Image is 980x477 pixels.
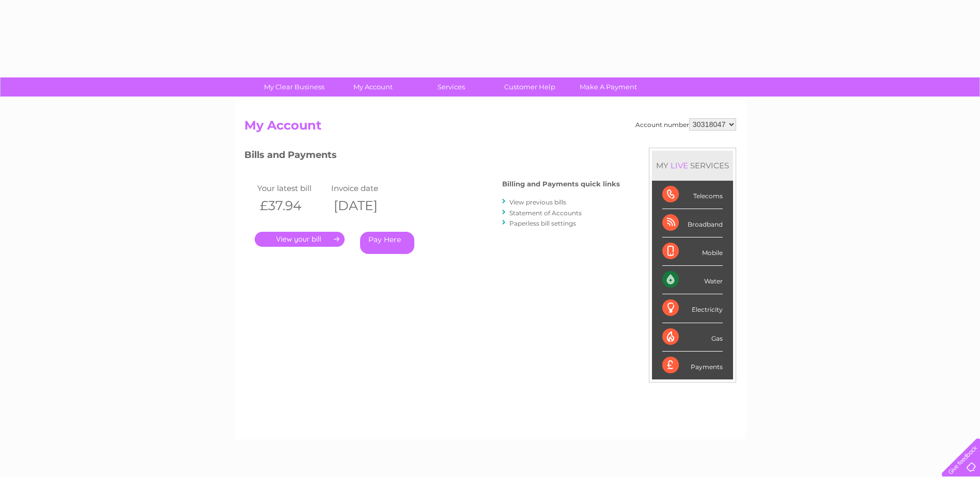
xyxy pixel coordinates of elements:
[635,118,736,131] div: Account number
[244,118,736,138] h2: My Account
[330,77,415,97] a: My Account
[566,77,651,97] a: Make A Payment
[255,232,345,247] a: .
[244,148,620,166] h3: Bills and Payments
[509,209,582,217] a: Statement of Accounts
[252,77,337,97] a: My Clear Business
[662,181,723,209] div: Telecoms
[360,232,414,254] a: Pay Here
[652,151,733,180] div: MY SERVICES
[255,181,329,195] td: Your latest bill
[329,195,403,216] th: [DATE]
[662,237,723,266] div: Mobile
[329,181,403,195] td: Invoice date
[409,77,494,97] a: Services
[662,352,723,379] div: Payments
[662,266,723,294] div: Water
[487,77,572,97] a: Customer Help
[668,161,690,170] div: LIVE
[509,198,566,206] a: View previous bills
[255,195,329,216] th: £37.94
[662,209,723,237] div: Broadband
[662,294,723,323] div: Electricity
[509,219,576,227] a: Paperless bill settings
[662,323,723,352] div: Gas
[502,180,620,188] h4: Billing and Payments quick links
